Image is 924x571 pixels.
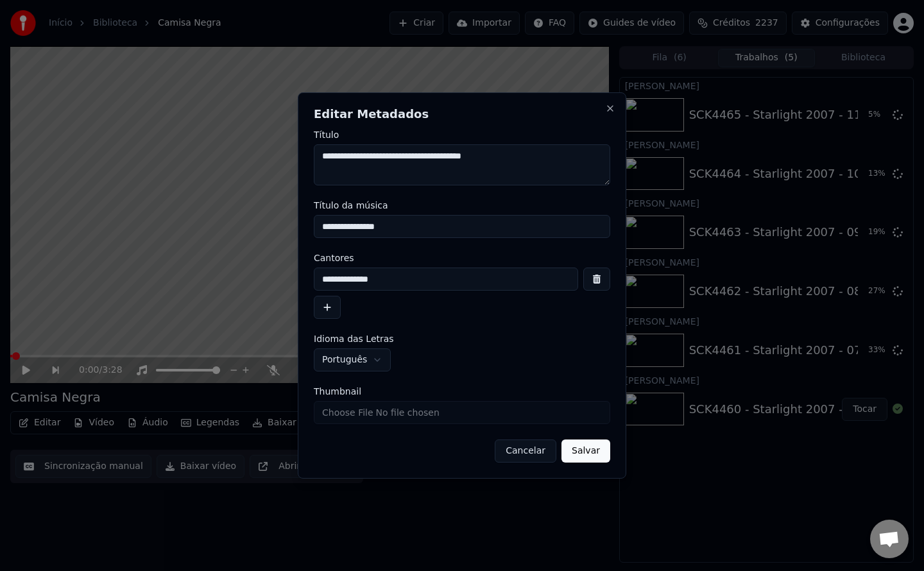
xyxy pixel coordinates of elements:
label: Cantores [314,253,610,262]
label: Título [314,130,610,139]
button: Cancelar [495,439,556,463]
button: Salvar [561,439,610,463]
h2: Editar Metadados [314,108,610,120]
label: Título da música [314,201,610,210]
span: Idioma das Letras [314,334,394,343]
span: Thumbnail [314,387,361,396]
